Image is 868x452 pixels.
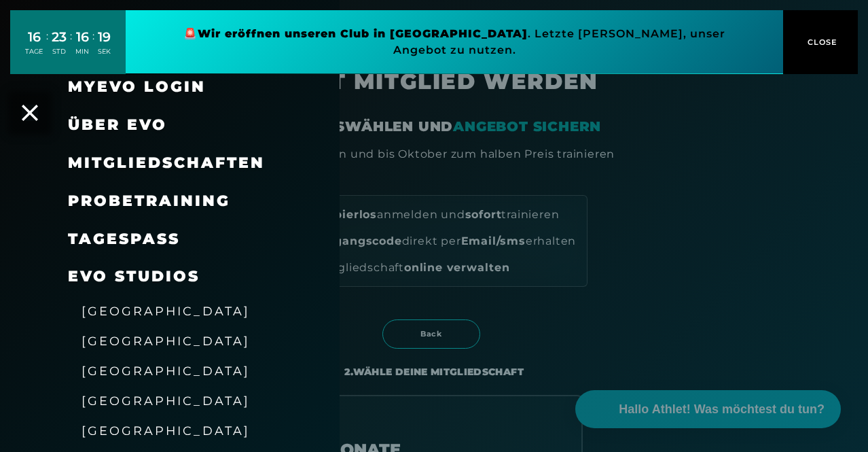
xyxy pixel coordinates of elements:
[75,47,89,56] div: MIN
[75,27,89,47] div: 16
[25,27,43,47] div: 16
[92,29,94,65] div: :
[783,10,858,74] button: CLOSE
[68,116,167,134] span: Über EVO
[70,29,72,65] div: :
[52,27,67,47] div: 23
[52,47,67,56] div: STD
[98,27,111,47] div: 19
[98,47,111,56] div: SEK
[804,36,837,48] span: CLOSE
[68,77,206,96] a: MyEVO Login
[46,29,48,65] div: :
[25,47,43,56] div: TAGE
